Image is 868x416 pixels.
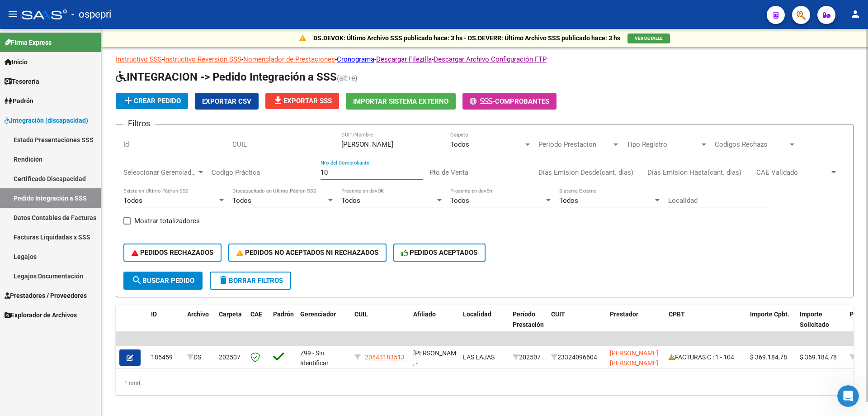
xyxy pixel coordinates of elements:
[5,291,87,301] span: Prestadores / Proveedores
[247,305,269,344] datatable-header-cell: CAE
[665,305,746,344] datatable-header-cell: CPBT
[796,305,846,344] datatable-header-cell: Importe Solicitado
[123,95,134,106] mat-icon: add
[669,352,743,363] div: FACTURAS C : 1 - 104
[134,215,200,226] span: Mostrar totalizadores
[463,311,491,318] span: Localidad
[195,93,259,110] button: Exportar CSV
[470,97,495,105] span: -
[538,140,612,148] span: Periodo Prestacion
[5,310,77,320] span: Explorador de Archivos
[559,196,578,205] span: Todos
[606,305,665,344] datatable-header-cell: Prestador
[800,354,837,361] span: $ 369.184,78
[5,38,52,48] span: Firma Express
[151,352,180,363] div: 185459
[5,96,33,106] span: Padrón
[462,93,557,110] button: -Comprobantes
[756,168,830,177] span: CAE Validado
[269,305,297,344] datatable-header-cell: Padrón
[132,249,213,257] span: PEDIDOS RECHAZADOS
[746,305,796,344] datatable-header-cell: Importe Cpbt.
[5,115,88,125] span: Integración (discapacidad)
[210,272,291,290] button: Borrar Filtros
[218,275,229,286] mat-icon: delete
[450,196,469,205] span: Todos
[341,196,360,205] span: Todos
[410,305,459,344] datatable-header-cell: Afiliado
[232,196,251,205] span: Todos
[610,311,638,318] span: Prestador
[669,311,685,318] span: CPBT
[250,311,262,318] span: CAE
[610,349,658,367] span: [PERSON_NAME] [PERSON_NAME]
[123,244,222,262] button: PEDIDOS RECHAZADOS
[337,55,374,63] a: Cronograma
[513,311,544,328] span: Período Prestación
[219,354,241,361] span: 202507
[346,93,456,110] button: Importar Sistema Externo
[547,305,606,344] datatable-header-cell: CUIT
[413,311,436,318] span: Afiliado
[509,305,547,344] datatable-header-cell: Período Prestación
[365,354,405,361] span: 20543183513
[715,140,788,148] span: Codigos Rechazo
[116,71,337,83] span: INTEGRACION -> Pedido Integración a SSS
[202,97,251,105] span: Exportar CSV
[635,36,663,41] span: VER DETALLE
[459,305,509,344] datatable-header-cell: Localidad
[300,349,329,367] span: Z99 - Sin Identificar
[187,352,212,363] div: DS
[837,385,859,407] iframe: Intercom live chat
[463,354,495,361] span: LAS LAJAS
[116,54,854,64] p: - - - - -
[219,311,242,318] span: Carpeta
[123,168,197,177] span: Seleccionar Gerenciador
[273,97,332,105] span: Exportar SSS
[273,311,294,318] span: Padrón
[228,244,387,262] button: PEDIDOS NO ACEPTADOS NI RECHAZADOS
[413,349,462,367] span: [PERSON_NAME] , -
[132,277,194,285] span: Buscar Pedido
[123,196,142,205] span: Todos
[218,277,283,285] span: Borrar Filtros
[164,55,241,63] a: Instructivo Reversión SSS
[184,305,215,344] datatable-header-cell: Archivo
[123,117,155,130] h3: Filtros
[265,93,339,109] button: Exportar SSS
[71,5,111,24] span: - ospepri
[353,97,448,105] span: Importar Sistema Externo
[123,97,181,105] span: Crear Pedido
[750,311,789,318] span: Importe Cpbt.
[401,249,478,257] span: PEDIDOS ACEPTADOS
[116,372,854,395] div: 1 total
[273,95,283,106] mat-icon: file_download
[116,55,162,63] a: Instructivo SSS
[236,249,378,257] span: PEDIDOS NO ACEPTADOS NI RECHAZADOS
[297,305,351,344] datatable-header-cell: Gerenciador
[243,55,335,63] a: Nomenclador de Prestaciones
[354,311,368,318] span: CUIL
[123,272,203,290] button: Buscar Pedido
[495,97,549,105] span: Comprobantes
[513,352,544,363] div: 202507
[215,305,247,344] datatable-header-cell: Carpeta
[313,33,620,43] p: DS.DEVOK: Último Archivo SSS publicado hace: 3 hs - DS.DEVERR: Último Archivo SSS publicado hace:...
[551,352,603,363] div: 23324096604
[376,55,432,63] a: Descargar Filezilla
[627,33,670,43] button: VER DETALLE
[337,74,358,82] span: (alt+e)
[132,275,142,286] mat-icon: search
[7,9,18,19] mat-icon: menu
[450,140,469,148] span: Todos
[627,140,700,148] span: Tipo Registro
[116,93,188,109] button: Crear Pedido
[5,77,39,86] span: Tesorería
[300,311,336,318] span: Gerenciador
[393,244,486,262] button: PEDIDOS ACEPTADOS
[151,311,157,318] span: ID
[434,55,547,63] a: Descargar Archivo Configuración FTP
[800,311,829,328] span: Importe Solicitado
[551,311,565,318] span: CUIT
[5,57,28,67] span: Inicio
